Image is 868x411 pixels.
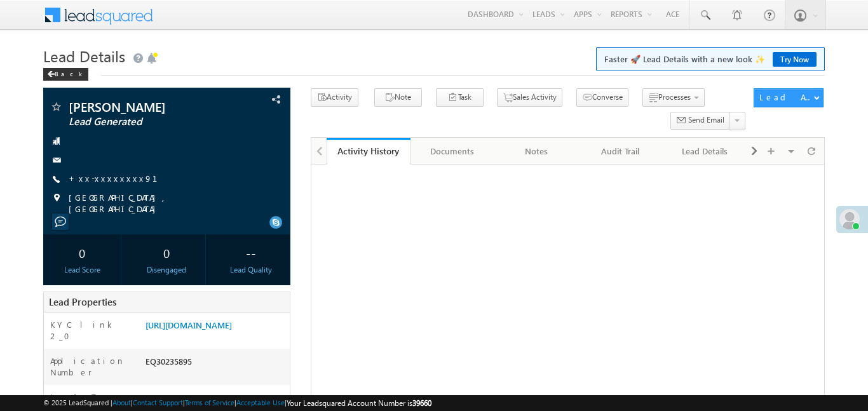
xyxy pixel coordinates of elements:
span: Send Email [688,114,724,126]
button: Lead Actions [754,88,824,107]
button: Activity [311,88,358,107]
button: Send Email [670,112,730,130]
button: Converse [576,88,628,107]
a: Audit Trail [579,138,663,165]
span: Lead Generated [69,116,221,128]
div: Lead Score [46,264,118,276]
a: +xx-xxxxxxxx91 [69,173,173,184]
span: Faster 🚀 Lead Details with a new look ✨ [604,53,817,65]
a: Try Now [773,52,817,67]
div: Notes [505,144,567,159]
button: Sales Activity [497,88,562,107]
div: PAID [142,391,290,409]
label: Lead Type [50,391,116,403]
div: Audit Trail [589,144,651,159]
button: Note [374,88,422,107]
div: Lead Details [673,144,735,159]
button: Processes [642,88,705,107]
div: -- [215,241,287,264]
div: 0 [131,241,202,264]
span: [PERSON_NAME] [69,100,221,113]
div: Back [43,68,88,81]
a: Lead Details [663,138,747,165]
a: Terms of Service [185,398,234,407]
label: KYC link 2_0 [50,319,133,342]
div: 0 [46,241,118,264]
a: Contact Support [133,398,183,407]
div: Activity History [336,145,401,157]
div: Disengaged [131,264,202,276]
div: Lead Quality [215,264,287,276]
label: Application Number [50,355,133,378]
span: Lead Details [43,46,125,66]
span: © 2025 LeadSquared | | | | | [43,397,431,409]
a: Activity History [327,138,410,165]
span: Processes [658,92,691,102]
button: Task [436,88,484,107]
div: Lead Actions [759,91,813,103]
div: Documents [421,144,483,159]
a: Back [43,67,95,78]
a: About [112,398,131,407]
span: [GEOGRAPHIC_DATA], [GEOGRAPHIC_DATA] [69,192,268,215]
div: EQ30235895 [142,355,290,373]
a: Documents [410,138,494,165]
a: Notes [495,138,579,165]
a: [URL][DOMAIN_NAME] [146,320,232,330]
span: 39660 [412,398,431,408]
a: Acceptable Use [236,398,285,407]
span: Your Leadsquared Account Number is [287,398,431,408]
span: Lead Properties [49,295,116,308]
